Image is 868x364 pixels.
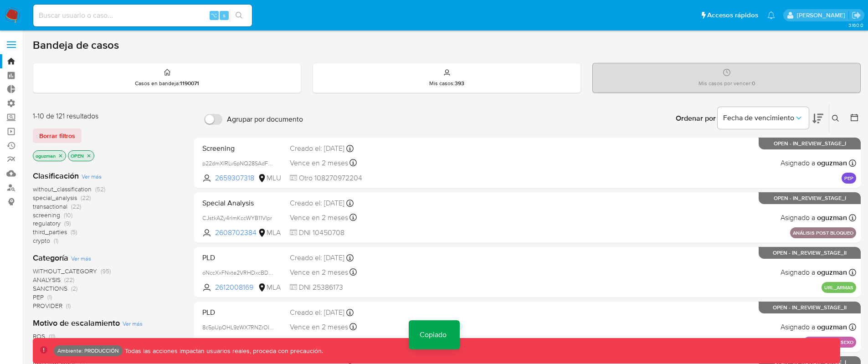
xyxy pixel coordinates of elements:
p: omar.guzman@mercadolibre.com.co [797,11,848,20]
input: Buscar usuario o caso... [33,10,252,21]
span: ⌥ [211,11,217,20]
span: s [223,11,226,20]
a: Notificaciones [767,11,775,19]
a: Salir [852,10,861,20]
span: Accesos rápidos [707,10,758,20]
button: search-icon [230,9,248,22]
p: Ambiente: PRODUCCIÓN [57,349,119,353]
p: Todas las acciones impactan usuarios reales, proceda con precaución. [123,347,323,355]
